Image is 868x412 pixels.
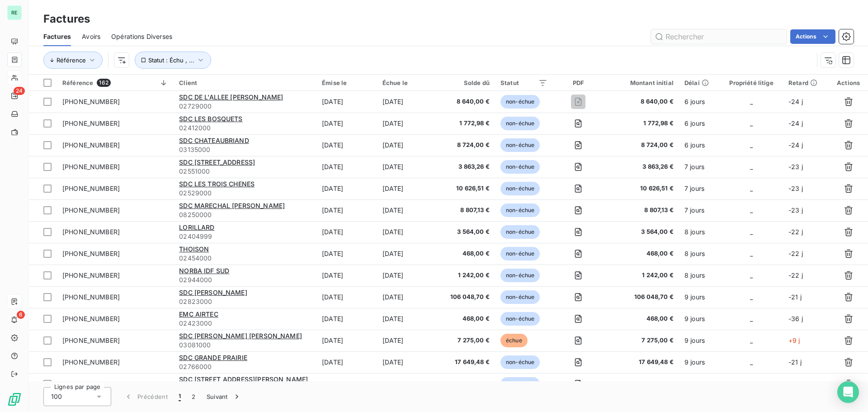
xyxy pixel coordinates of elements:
span: non-échue [500,269,540,282]
span: non-échue [500,117,540,130]
td: [DATE] [316,308,377,330]
span: -22 j [788,228,803,236]
td: [DATE] [377,243,438,265]
span: 03081000 [179,341,311,350]
div: Retard [788,79,823,86]
span: SDC LES BOSQUETS [179,115,242,123]
span: -21 j [788,293,802,301]
span: 3 863,26 € [609,162,674,171]
div: Échue le [382,79,432,86]
td: [DATE] [316,221,377,243]
span: 468,00 € [443,314,490,323]
span: 02766000 [179,362,311,371]
span: SDC DE L'ALLEE [PERSON_NAME] [179,93,283,101]
span: échue [500,334,528,347]
td: 6 jours [679,134,720,156]
td: [DATE] [316,156,377,178]
span: 8 724,00 € [609,141,674,150]
td: [DATE] [377,286,438,308]
div: Montant initial [609,79,674,86]
button: Actions [790,29,835,44]
div: Délai [684,79,714,86]
span: [PHONE_NUMBER] [62,206,120,214]
span: 02529000 [179,189,311,198]
td: 7 jours [679,178,720,199]
span: -24 j [788,98,803,105]
span: 17 649,48 € [609,358,674,367]
span: 468,00 € [609,249,674,258]
button: 1 [173,387,186,406]
span: [PHONE_NUMBER] [62,293,120,301]
span: non-échue [500,95,540,109]
td: [DATE] [377,156,438,178]
span: _ [750,336,753,344]
td: [DATE] [377,330,438,351]
span: Référence [57,57,86,64]
span: 8 807,13 € [609,206,674,215]
span: 1 772,98 € [443,119,490,128]
span: 3 564,00 € [443,227,490,237]
span: 6 [17,311,25,319]
span: -23 j [788,185,803,192]
span: -24 j [788,141,803,149]
td: 9 jours [679,373,720,395]
span: 17 649,48 € [443,358,490,367]
span: 1 242,00 € [609,271,674,280]
span: -23 j [788,206,803,214]
span: 02404999 [179,232,311,241]
span: _ [750,380,753,388]
span: 162 [97,79,110,87]
span: SDC LES TROIS CHENES [179,180,255,188]
td: 8 jours [679,243,720,265]
span: 10 626,51 € [609,184,674,193]
span: LORILLARD [179,223,214,231]
div: PDF [558,79,598,86]
span: [PHONE_NUMBER] [62,336,120,344]
span: [PHONE_NUMBER] [62,380,120,388]
span: _ [750,206,753,214]
span: [PHONE_NUMBER] [62,185,120,192]
span: _ [750,358,753,366]
td: [DATE] [377,91,438,113]
td: [DATE] [316,330,377,351]
button: Référence [43,52,103,69]
span: _ [750,163,753,170]
span: non-échue [500,290,540,304]
button: 2 [186,387,201,406]
span: -21 j [788,380,802,388]
span: NORBA IDF SUD [179,267,229,275]
span: SDC GRANDE PRAIRIE [179,354,247,361]
span: SDC [PERSON_NAME] [PERSON_NAME] [179,332,302,340]
button: Suivant [201,387,247,406]
td: [DATE] [316,286,377,308]
span: 8 807,13 € [443,206,490,215]
span: _ [750,271,753,279]
td: 9 jours [679,330,720,351]
span: Référence [62,79,93,86]
span: EMC AIRTEC [179,310,218,318]
span: SDC [PERSON_NAME] [179,289,247,296]
td: [DATE] [377,199,438,221]
td: [DATE] [377,178,438,199]
span: [PHONE_NUMBER] [62,119,120,127]
span: non-échue [500,138,540,152]
td: 9 jours [679,351,720,373]
span: 02551000 [179,167,311,176]
span: _ [750,185,753,192]
td: 9 jours [679,308,720,330]
div: Solde dû [443,79,490,86]
span: [PHONE_NUMBER] [62,315,120,322]
span: THOISON [179,245,209,253]
span: non-échue [500,312,540,326]
span: 02729000 [179,102,311,111]
div: Émise le [322,79,372,86]
span: 3 936,08 € [609,379,674,388]
td: [DATE] [316,178,377,199]
span: _ [750,250,753,257]
span: _ [750,315,753,322]
span: _ [750,98,753,105]
span: -22 j [788,271,803,279]
span: -24 j [788,119,803,127]
td: 8 jours [679,221,720,243]
td: 6 jours [679,113,720,134]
